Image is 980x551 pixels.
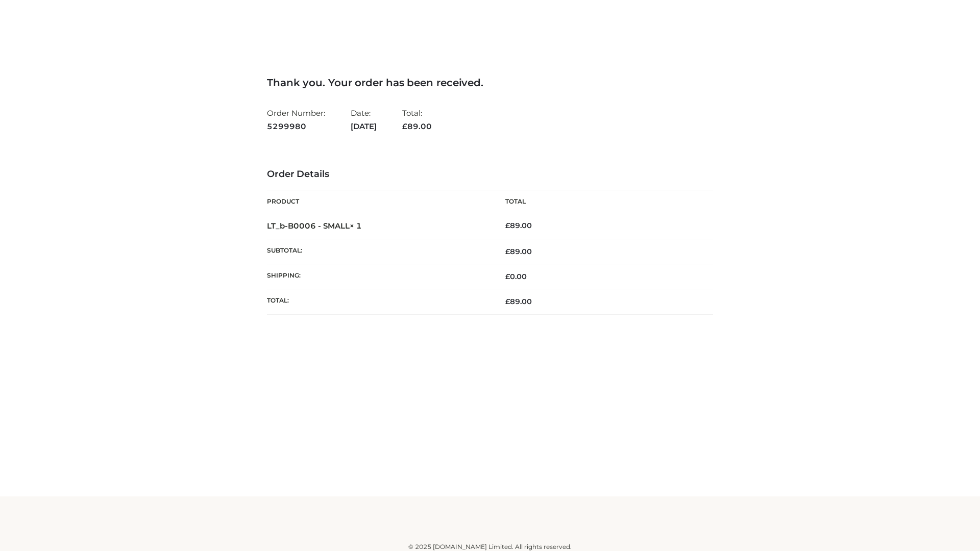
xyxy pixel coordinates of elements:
[267,221,362,231] strong: LT_b-B0006 - SMALL
[505,221,532,230] bdi: 89.00
[350,221,362,231] strong: × 1
[267,120,325,133] strong: 5299980
[490,190,713,213] th: Total
[505,297,532,306] span: 89.00
[402,121,407,131] span: £
[505,272,510,281] span: £
[505,272,527,281] bdi: 0.00
[505,221,510,230] span: £
[267,190,490,213] th: Product
[267,104,325,135] li: Order Number:
[267,77,713,89] h3: Thank you. Your order has been received.
[505,247,510,256] span: £
[505,247,532,256] span: 89.00
[351,120,377,133] strong: [DATE]
[351,104,377,135] li: Date:
[267,239,490,264] th: Subtotal:
[267,264,490,289] th: Shipping:
[267,289,490,314] th: Total:
[402,104,432,135] li: Total:
[402,121,432,131] span: 89.00
[505,297,510,306] span: £
[267,169,713,180] h3: Order Details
